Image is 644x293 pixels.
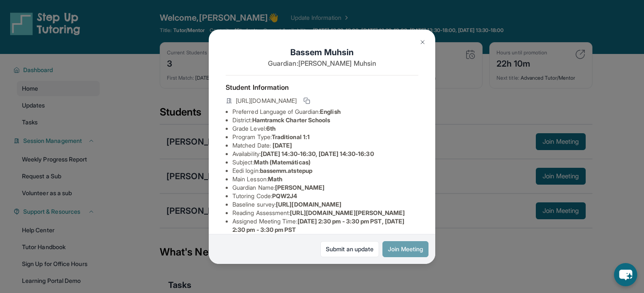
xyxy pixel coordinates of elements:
li: Main Lesson : [232,175,418,183]
span: [DATE] [273,142,292,149]
li: Matched Date: [232,141,418,150]
span: bassemm.atstepup [260,167,312,174]
button: Join Meeting [382,241,428,257]
li: District: [232,116,418,124]
span: 6th [266,125,276,132]
li: Program Type: [232,133,418,141]
span: Math (Matemáticas) [254,159,311,166]
li: Baseline survey : [232,200,418,209]
span: Hamtramck Charter Schools [252,116,330,124]
li: Tutoring Code : [232,192,418,200]
span: English [320,108,341,115]
li: Assigned Meeting Time : [232,217,418,234]
a: Submit an update [320,241,379,257]
span: [DATE] 14:30-16:30, [DATE] 14:30-16:30 [261,150,374,157]
h1: Bassem Muhsin [226,46,418,58]
li: Eedi login : [232,167,418,175]
img: Close Icon [419,39,426,46]
li: Preferred Language of Guardian: [232,108,418,116]
li: Reading Assessment : [232,209,418,217]
li: Subject : [232,158,418,167]
button: chat-button [614,263,637,286]
h4: Student Information [226,82,418,92]
button: Copy link [302,96,312,106]
span: [DATE] 2:30 pm - 3:30 pm PST, [DATE] 2:30 pm - 3:30 pm PST [232,218,404,233]
span: PQW2J4 [272,192,297,199]
li: Grade Level: [232,124,418,133]
span: [URL][DOMAIN_NAME][PERSON_NAME] [290,209,405,216]
p: Guardian: [PERSON_NAME] Muhsin [226,58,418,68]
span: [PERSON_NAME] [275,184,325,191]
span: [URL][DOMAIN_NAME] [276,201,341,208]
span: Traditional 1:1 [272,133,310,140]
li: Availability: [232,150,418,158]
li: Guardian Name : [232,183,418,192]
span: Math [268,175,282,183]
span: [URL][DOMAIN_NAME] [236,97,297,105]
